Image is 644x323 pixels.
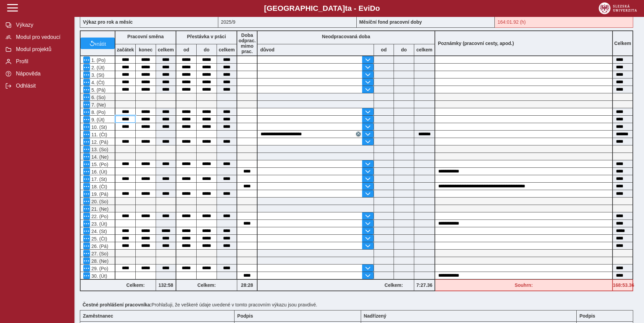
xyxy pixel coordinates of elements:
span: 25. (Čt) [90,236,107,241]
span: 12. (Pá) [90,139,108,145]
b: Souhrn: [515,282,533,288]
button: Menu [83,190,90,197]
span: 9. (Út) [90,117,105,122]
span: 4. (Čt) [90,80,105,85]
button: Menu [83,146,90,153]
button: Menu [83,79,90,86]
img: logo_web_su.png [599,2,637,14]
span: 2. (Út) [90,65,105,70]
b: Zaměstnanec [83,313,113,319]
div: Prohlašuji, že veškeré údaje uvedené v tomto pracovním výkazu jsou pravdivé. [80,299,639,310]
button: Menu [83,109,90,115]
b: začátek [115,47,135,52]
button: Menu [83,198,90,205]
span: 26. (Pá) [90,244,108,249]
b: 132:58 [156,282,176,288]
b: konec [136,47,156,52]
b: Doba odprac. mimo prac. [239,32,256,54]
b: [GEOGRAPHIC_DATA] a - Evi [20,4,624,13]
span: 5. (Pá) [90,87,106,93]
b: Celkem: [374,282,414,288]
b: Poznámky (pracovní cesty, apod.) [435,41,517,46]
b: od [374,47,394,52]
button: Menu [83,272,90,279]
b: celkem [414,47,435,52]
span: 27. (So) [90,251,108,256]
button: Menu [83,131,90,138]
button: Menu [83,138,90,145]
button: Menu [83,228,90,234]
b: Měsíční fond pracovní doby [359,19,422,25]
button: Menu [83,116,90,123]
button: Menu [83,56,90,63]
span: 24. (St) [90,229,107,234]
b: do [197,47,217,52]
b: Výkaz pro rok a měsíc [83,19,133,25]
button: Menu [83,153,90,160]
span: 21. (Ne) [90,206,109,212]
button: Menu [83,94,90,100]
button: Menu [83,220,90,227]
button: Menu [83,183,90,190]
b: celkem [217,47,237,52]
button: Menu [83,123,90,130]
button: Menu [83,101,90,108]
span: 18. (Čt) [90,184,107,189]
button: vrátit [81,38,115,49]
button: Menu [83,161,90,167]
span: 10. (St) [90,124,107,130]
button: Menu [83,64,90,71]
b: celkem [156,47,176,52]
span: Profil [14,59,69,65]
b: Podpis [579,313,595,319]
b: důvod [260,47,274,52]
span: Modul projektů [14,46,69,52]
b: 7:27.36 [414,282,435,288]
b: Nadřízený [364,313,386,319]
b: Podpis [237,313,253,319]
span: vrátit [95,41,106,46]
div: Fond pracovní doby (164:01.92 h) a součet hodin (168:53.36 h) se neshodují! [613,279,633,291]
span: 8. (Po) [90,110,106,115]
span: 22. (Po) [90,214,108,219]
b: Neodpracovaná doba [322,34,370,39]
button: Menu [83,86,90,93]
button: Menu [83,235,90,242]
b: Celkem [614,41,631,46]
span: o [375,4,380,13]
span: 19. (Pá) [90,191,108,197]
button: Menu [83,250,90,257]
b: od [176,47,196,52]
button: Menu [83,168,90,175]
span: Modul pro vedoucí [14,34,69,40]
span: 29. (Po) [90,266,108,271]
span: Výkazy [14,22,69,28]
b: Celkem: [176,282,237,288]
b: 168:53.36 [613,282,634,288]
span: 17. (St) [90,177,107,182]
button: Menu [83,205,90,212]
b: Pracovní směna [127,34,163,39]
span: 7. (Ne) [90,102,106,108]
button: Menu [83,257,90,264]
button: Menu [83,265,90,272]
button: Menu [83,213,90,220]
div: Fond pracovní doby (164:01.92 h) a součet hodin (168:53.36 h) se neshodují! [435,279,613,291]
span: 16. (Út) [90,169,107,175]
span: 11. (Čt) [90,132,107,137]
span: 1. (Po) [90,57,106,63]
span: 14. (Ne) [90,154,109,160]
span: t [345,4,347,13]
span: 3. (St) [90,72,104,78]
span: 30. (Út) [90,273,107,279]
b: do [394,47,414,52]
button: Menu [83,243,90,249]
span: Nápověda [14,71,69,77]
span: 20. (So) [90,199,108,204]
button: Menu [83,176,90,182]
div: 2025/9 [218,16,357,28]
div: Fond pracovní doby (164:01.92 h) a součet hodin (168:53.36 h) se neshodují! [495,16,633,28]
span: 13. (So) [90,147,108,152]
span: 6. (So) [90,95,106,100]
b: Přestávka v práci [187,34,226,39]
